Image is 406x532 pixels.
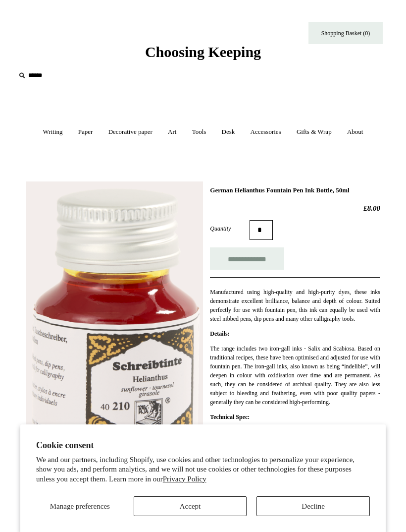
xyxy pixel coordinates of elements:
[71,119,100,145] a: Paper
[161,119,183,145] a: Art
[210,186,380,194] h1: German Helianthus Fountain Pen Ink Bottle, 50ml
[36,440,370,451] h2: Cookie consent
[210,204,380,213] h2: £8.00
[101,119,159,145] a: Decorative paper
[36,119,70,145] a: Writing
[145,52,261,59] a: Choosing Keeping
[290,119,339,145] a: Gifts & Wrap
[215,119,242,145] a: Desk
[340,119,370,145] a: About
[210,414,250,420] strong: Technical Spec:
[210,330,229,337] strong: Details:
[36,496,124,516] button: Manage preferences
[145,44,261,60] span: Choosing Keeping
[163,475,206,483] a: Privacy Policy
[256,496,370,516] button: Decline
[185,119,213,145] a: Tools
[26,181,203,511] img: German Helianthus Fountain Pen Ink Bottle, 50ml
[36,455,370,484] p: We and our partners, including Shopify, use cookies and other technologies to personalize your ex...
[210,224,250,233] label: Quantity
[50,502,110,510] span: Manage preferences
[210,344,380,407] p: The range includes two iron-gall inks - Salix and Scabiosa. Based on traditional recipes, these h...
[210,288,380,323] p: Manufactured using high-quality and high-purity dyes, these inks demonstrate excellent brilliance...
[134,496,247,516] button: Accept
[308,22,383,44] a: Shopping Basket (0)
[244,119,288,145] a: Accessories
